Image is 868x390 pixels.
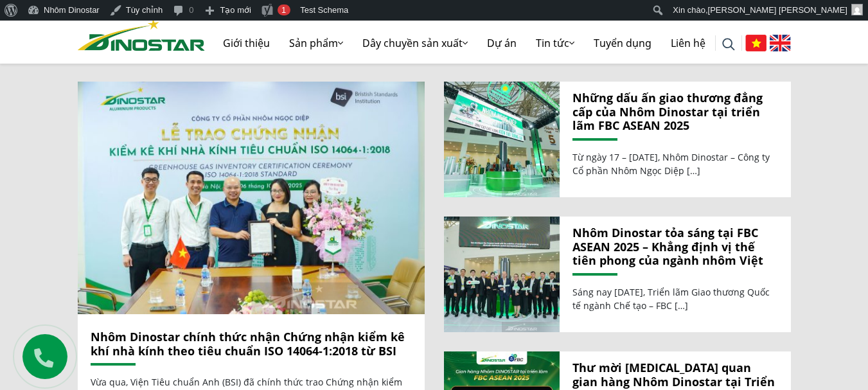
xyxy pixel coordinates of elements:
[572,226,778,268] a: Nhôm Dinostar tỏa sáng tại FBC ASEAN 2025 – Khẳng định vị thế tiên phong của ngành nhôm Việt
[353,22,477,64] a: Dây chuyền sản xuất
[443,82,559,197] img: Những dấu ấn giao thương đẳng cấp của Nhôm Dinostar tại triển lãm FBC ASEAN 2025
[477,22,526,64] a: Dự án
[281,5,286,15] span: 1
[444,82,560,197] a: Những dấu ấn giao thương đẳng cấp của Nhôm Dinostar tại triển lãm FBC ASEAN 2025
[572,150,778,177] p: Từ ngày 17 – [DATE], Nhôm Dinostar – Công ty Cổ phần Nhôm Ngọc Diệp […]
[722,38,735,51] img: search
[78,19,205,51] img: Nhôm Dinostar
[77,82,425,314] img: Nhôm Dinostar chính thức nhận Chứng nhận kiểm kê khí nhà kính theo tiêu chuẩn ISO 14064-1:2018 từ...
[78,16,205,50] a: Nhôm Dinostar
[78,82,425,314] a: Nhôm Dinostar chính thức nhận Chứng nhận kiểm kê khí nhà kính theo tiêu chuẩn ISO 14064-1:2018 từ...
[526,22,584,64] a: Tin tức
[708,5,847,15] span: [PERSON_NAME] [PERSON_NAME]
[745,35,766,51] img: Tiếng Việt
[213,22,279,64] a: Giới thiệu
[770,35,791,51] img: English
[584,22,661,64] a: Tuyển dụng
[444,217,560,332] a: Nhôm Dinostar tỏa sáng tại FBC ASEAN 2025 – Khẳng định vị thế tiên phong của ngành nhôm Việt
[443,217,559,332] img: Nhôm Dinostar tỏa sáng tại FBC ASEAN 2025 – Khẳng định vị thế tiên phong của ngành nhôm Việt
[572,285,778,312] p: Sáng nay [DATE], Triển lãm Giao thương Quốc tế ngành Chế tạo – FBC […]
[572,91,778,133] a: Những dấu ấn giao thương đẳng cấp của Nhôm Dinostar tại triển lãm FBC ASEAN 2025
[91,329,405,359] a: Nhôm Dinostar chính thức nhận Chứng nhận kiểm kê khí nhà kính theo tiêu chuẩn ISO 14064-1:2018 từ...
[279,22,353,64] a: Sản phẩm
[661,22,715,64] a: Liên hệ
